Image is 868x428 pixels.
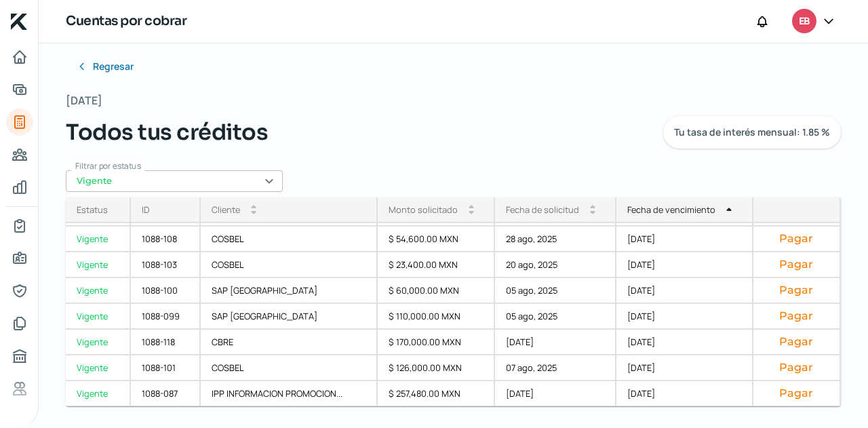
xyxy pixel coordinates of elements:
div: 1088-108 [131,227,201,252]
a: Información general [6,245,33,272]
div: $ 23,400.00 MXN [378,252,495,278]
div: CBRE [201,330,377,355]
span: [DATE] [66,91,102,111]
button: Pagar [764,284,829,297]
h1: Cuentas por cobrar [66,12,186,31]
div: 05 ago, 2025 [495,304,616,330]
div: $ 257,480.00 MXN [378,381,495,407]
a: Vigente [66,252,131,278]
i: arrow_drop_down [469,210,474,215]
a: Pago a proveedores [6,141,33,168]
div: $ 54,600.00 MXN [378,227,495,252]
div: [DATE] [495,381,616,407]
div: [DATE] [616,227,753,252]
div: $ 170,000.00 MXN [378,330,495,355]
div: [DATE] [616,278,753,304]
a: Mis finanzas [6,174,33,201]
div: 1088-103 [131,252,201,278]
a: Vigente [66,278,131,304]
a: Vigente [66,330,131,355]
button: Regresar [66,53,144,80]
span: Regresar [93,62,134,71]
a: Tus créditos [6,109,33,136]
div: Cliente [212,203,240,216]
div: 1088-100 [131,278,201,304]
div: SAP [GEOGRAPHIC_DATA] [201,278,377,304]
button: Pagar [764,387,829,400]
div: [DATE] [616,381,753,407]
a: Buró de crédito [6,343,33,370]
div: 05 ago, 2025 [495,278,616,304]
a: Documentos [6,310,33,337]
div: 28 ago, 2025 [495,227,616,252]
div: $ 60,000.00 MXN [378,278,495,304]
a: Adelantar facturas [6,76,33,103]
div: 07 ago, 2025 [495,355,616,381]
a: Representantes [6,277,33,305]
a: Vigente [66,381,131,407]
span: EB [799,14,810,30]
a: Mi contrato [6,212,33,239]
div: 1088-099 [131,304,201,330]
div: [DATE] [616,330,753,355]
div: 1088-101 [131,355,201,381]
button: Pagar [764,232,829,246]
i: arrow_drop_down [590,210,595,215]
button: Pagar [764,335,829,349]
button: Pagar [764,258,829,271]
span: Filtrar por estatus [75,160,141,172]
div: IPP INFORMACION PROMOCION... [201,381,377,407]
a: Vigente [66,227,131,252]
a: Referencias [6,375,33,402]
div: Monto solicitado [389,203,458,216]
div: 1088-118 [131,330,201,355]
div: [DATE] [495,330,616,355]
button: Pagar [764,361,829,374]
div: Estatus [77,203,108,216]
div: COSBEL [201,227,377,252]
span: Todos tus créditos [66,116,268,149]
i: arrow_drop_up [726,207,732,212]
div: [DATE] [616,355,753,381]
div: 20 ago, 2025 [495,252,616,278]
span: Tu tasa de interés mensual: 1.85 % [674,128,830,137]
div: $ 110,000.00 MXN [378,304,495,330]
div: COSBEL [201,252,377,278]
i: arrow_drop_down [251,210,256,215]
div: 1088-087 [131,381,201,407]
div: [DATE] [616,304,753,330]
div: $ 126,000.00 MXN [378,355,495,381]
div: Fecha de vencimiento [627,203,715,216]
div: Fecha de solicitud [506,203,579,216]
a: Vigente [66,304,131,330]
a: Vigente [66,355,131,381]
div: SAP [GEOGRAPHIC_DATA] [201,304,377,330]
div: ID [142,203,150,216]
button: Pagar [764,309,829,323]
div: [DATE] [616,252,753,278]
div: COSBEL [201,355,377,381]
a: Inicio [6,43,33,71]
